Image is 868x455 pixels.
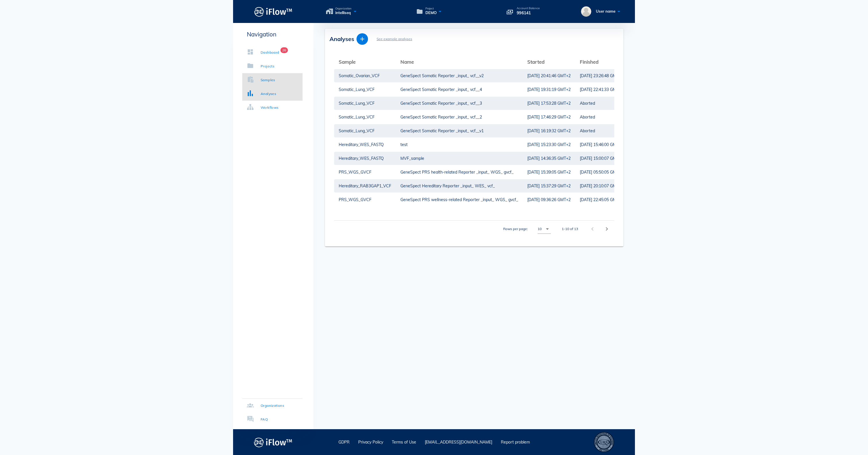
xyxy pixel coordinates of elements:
[425,10,437,16] span: DEMO
[580,193,623,206] div: [DATE] 22:45:05 GMT+2
[580,110,623,124] a: Aborted
[581,6,591,17] img: User name
[603,225,610,232] i: chevron_right
[339,166,391,179] div: PRS_WGS_GVCF
[339,97,391,110] a: Somatic_Lung_VCF
[400,193,518,206] a: GeneSpect PRS wellness-related Reporter _input_ WGS_ gvcf_
[503,221,551,237] div: Rows per page:
[339,152,391,165] a: Hereditary_WES_FASTQ
[527,97,571,110] a: [DATE] 17:53:28 GMT+2
[538,224,551,234] div: 10Rows per page:
[602,224,612,234] button: Next page
[517,10,540,16] p: 996141
[330,35,354,42] span: Analyses
[400,166,518,179] a: GeneSpect PRS health-related Reporter _input_ WGS_ gvcf_
[335,10,352,16] span: intelliseq
[400,138,518,151] a: test
[839,426,861,448] iframe: Drift Widget Chat Controller
[527,138,571,151] a: [DATE] 15:23:30 GMT+2
[261,91,276,97] div: Analyses
[242,30,303,39] p: Navigation
[400,124,518,137] a: GeneSpect Somatic Reporter _input_ vcf__v1
[562,226,578,232] div: 1-10 of 13
[527,179,571,192] a: [DATE] 15:37:29 GMT+2
[580,124,623,137] div: Aborted
[580,83,623,96] a: [DATE] 22:41:33 GMT+2
[261,50,279,55] div: Dashboard
[527,83,571,96] a: [DATE] 19:31:19 GMT+2
[544,225,551,232] i: arrow_drop_down
[527,59,545,65] span: Started
[580,166,623,179] a: [DATE] 05:50:05 GMT+2
[400,110,518,124] div: GeneSpect Somatic Reporter _input_ vcf__2
[538,226,542,232] div: 10
[339,124,391,137] a: Somatic_Lung_VCF
[527,166,571,179] a: [DATE] 15:39:05 GMT+2
[596,9,615,13] span: User name
[425,440,492,445] a: [EMAIL_ADDRESS][DOMAIN_NAME]
[339,138,391,151] a: Hereditary_WES_FASTQ
[580,69,623,82] a: [DATE] 23:26:48 GMT+2
[358,440,383,445] a: Privacy Policy
[339,179,391,192] a: Hereditary_RAB3GAP1_VCF
[523,55,575,69] th: Started: Not sorted. Activate to sort ascending.
[580,179,623,192] div: [DATE] 20:10:07 GMT+2
[338,440,350,445] a: GDPR
[400,59,414,65] span: Name
[400,179,518,192] a: GeneSpect Hereditary Reporter _input_ WES_ vcf_
[261,417,268,422] div: FAQ
[261,403,284,409] div: Organizations
[400,97,518,110] a: GeneSpect Somatic Reporter _input_ vcf__3
[261,63,274,69] div: Projects
[339,69,391,82] a: Somatic_Ovarian_VCF
[575,55,628,69] th: Finished: Not sorted. Activate to sort ascending.
[335,7,352,10] span: Organization
[339,83,391,96] a: Somatic_Lung_VCF
[580,152,623,165] a: [DATE] 15:00:07 GMT+2
[580,59,598,65] span: Finished
[392,440,416,445] a: Terms of Use
[527,110,571,124] a: [DATE] 17:46:29 GMT+2
[400,69,518,82] a: GeneSpect Somatic Reporter _input_ vcf__v2
[261,105,279,110] div: Workflows
[425,7,437,10] span: Project
[254,436,292,449] img: logo
[527,124,571,137] a: [DATE] 16:19:32 GMT+2
[594,432,614,452] div: ISO 13485 – Quality Management System
[580,97,623,110] a: Aborted
[339,110,391,124] a: Somatic_Lung_VCF
[400,152,518,165] a: MVF_sample
[400,83,518,96] div: GeneSpect Somatic Reporter _input_ vcf__4
[527,152,571,165] a: [DATE] 14:36:35 GMT+2
[339,193,391,206] a: PRS_WGS_GVCF
[527,193,571,206] a: [DATE] 09:36:26 GMT+2
[339,59,356,65] span: Sample
[527,69,571,82] a: [DATE] 20:41:46 GMT+2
